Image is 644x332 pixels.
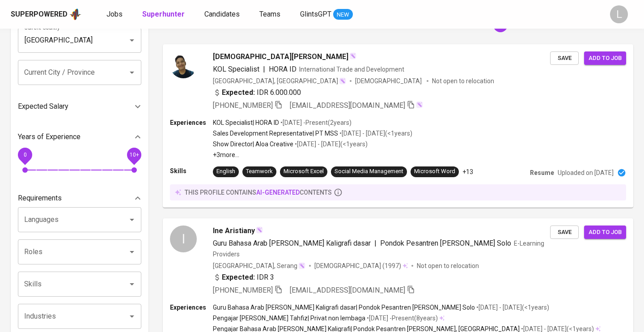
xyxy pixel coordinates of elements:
p: • [DATE] - [DATE] ( <1 years ) [475,303,549,312]
span: Save [555,227,574,238]
button: Open [126,66,138,79]
button: Open [126,213,138,226]
p: Requirements [18,193,62,204]
div: (1997) [314,261,408,270]
span: Add to job [589,53,622,64]
p: Not open to relocation [432,77,494,85]
div: I [170,226,197,252]
p: Experiences [170,303,213,312]
p: this profile contains contents [185,188,332,197]
span: NEW [333,10,353,19]
span: [DEMOGRAPHIC_DATA] [355,77,423,85]
p: Sales Development Representative | PT MSS [213,129,338,138]
div: Requirements [18,189,141,207]
span: Save [555,53,574,64]
a: Jobs [106,9,124,20]
span: AI-generated [256,189,300,196]
p: Years of Experience [18,132,80,142]
span: Teams [259,10,280,18]
a: Candidates [204,9,241,20]
div: Years of Experience [18,128,141,146]
img: magic_wand.svg [349,52,356,60]
p: Pengajar [PERSON_NAME] Tahfiz | Privat non lembaga [213,314,365,323]
div: IDR 6.000.000 [213,87,301,98]
span: | [263,64,265,75]
p: • [DATE] - Present ( 2 years ) [279,118,352,127]
div: Microsoft Word [414,167,455,176]
p: Experiences [170,118,213,127]
p: Show Director | Aloa Creative [213,140,293,149]
span: Candidates [204,10,240,18]
p: • [DATE] - Present ( 8 years ) [365,314,438,323]
button: Save [550,226,579,239]
div: English [216,167,235,176]
button: Save [550,51,579,65]
button: Open [126,246,138,258]
b: Expected: [222,87,255,98]
p: Uploaded on [DATE] [558,168,614,177]
div: Expected Salary [18,96,141,117]
img: magic_wand.svg [256,226,263,234]
button: Add to job [584,51,626,65]
p: +3 more ... [213,150,412,159]
a: Superpoweredapp logo [11,8,81,21]
a: [DEMOGRAPHIC_DATA][PERSON_NAME]KOL Specialist|HORA IDInternational Trade and Development[GEOGRAPH... [163,44,633,208]
span: [DEMOGRAPHIC_DATA][PERSON_NAME] [213,51,348,62]
span: KOL Specialist [213,65,259,73]
span: Add to job [589,227,622,238]
p: • [DATE] - [DATE] ( <1 years ) [293,140,368,149]
div: Superpowered [11,9,68,20]
div: Social Media Management [335,167,403,176]
span: [DEMOGRAPHIC_DATA] [314,261,382,270]
p: Not open to relocation [417,261,479,270]
span: GlintsGPT [300,10,331,18]
p: Guru Bahasa Arab [PERSON_NAME] Kaligrafi dasar | Pondok Pesantren [PERSON_NAME] Solo [213,303,475,312]
span: Guru Bahasa Arab [PERSON_NAME] Kaligrafi dasar [213,239,371,247]
span: [PHONE_NUMBER] [213,286,273,294]
p: Expected Salary [18,101,68,112]
p: • [DATE] - [DATE] ( <1 years ) [338,129,412,138]
a: Superhunter [142,9,186,20]
span: Jobs [106,10,123,18]
span: [EMAIL_ADDRESS][DOMAIN_NAME] [290,286,405,294]
span: [EMAIL_ADDRESS][DOMAIN_NAME] [290,101,405,110]
span: Ine Aristiany [213,226,255,236]
span: 0 [23,151,26,157]
button: Open [126,278,138,290]
a: GlintsGPT NEW [300,9,353,20]
p: KOL Specialist | HORA ID [213,118,279,127]
span: International Trade and Development [299,66,404,73]
p: Resume [530,168,554,177]
div: Teamwork [246,167,273,176]
button: Add to job [584,226,626,239]
img: magic_wand.svg [416,101,423,108]
a: Teams [259,9,282,20]
span: Pondok Pesantren [PERSON_NAME] Solo [380,239,511,247]
div: IDR 3 [213,272,274,283]
img: magic_wand.svg [339,77,346,85]
span: E-Learning Providers [213,240,544,258]
span: [PHONE_NUMBER] [213,101,273,110]
p: +13 [462,167,473,176]
b: Expected: [222,272,255,283]
img: magic_wand.svg [298,262,305,269]
div: [GEOGRAPHIC_DATA], Serang [213,261,305,270]
span: | [374,238,377,249]
button: Open [126,34,138,47]
div: L [610,5,628,23]
img: app logo [69,8,81,21]
img: a423b39ed80304b81f2fd18bca47cc59.jpg [170,51,197,78]
span: 10+ [129,151,139,157]
span: HORA ID [269,65,297,73]
b: Superhunter [142,10,185,18]
button: Open [126,310,138,323]
div: [GEOGRAPHIC_DATA], [GEOGRAPHIC_DATA] [213,77,346,85]
p: Skills [170,166,213,175]
div: Microsoft Excel [284,167,324,176]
